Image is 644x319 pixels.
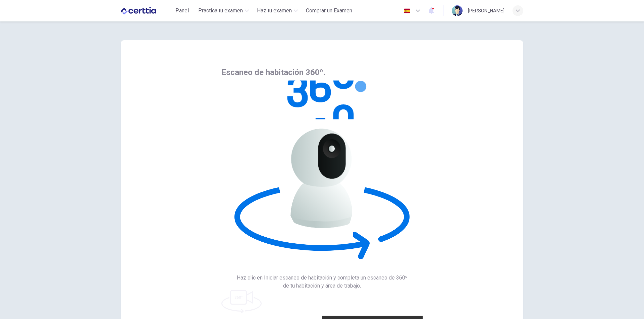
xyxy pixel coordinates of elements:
span: Haz clic en Iniciar escaneo de habitación y completa un escaneo de 360º [221,274,423,282]
span: Haz tu examen [257,7,292,15]
button: Comprar un Examen [303,5,355,17]
span: Practica tu examen [198,7,243,15]
img: Profile picture [452,5,463,16]
img: es [403,8,411,13]
img: CERTTIA logo [121,4,156,17]
span: de tu habitación y área de trabajo. [221,282,423,290]
a: CERTTIA logo [121,4,171,17]
button: Panel [171,5,193,17]
button: Haz tu examen [254,5,301,17]
button: Practica tu examen [196,5,252,17]
span: Panel [175,7,189,15]
div: [PERSON_NAME] [468,7,504,15]
span: Comprar un Examen [306,7,352,15]
span: Escaneo de habitación 360º. [221,68,325,77]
